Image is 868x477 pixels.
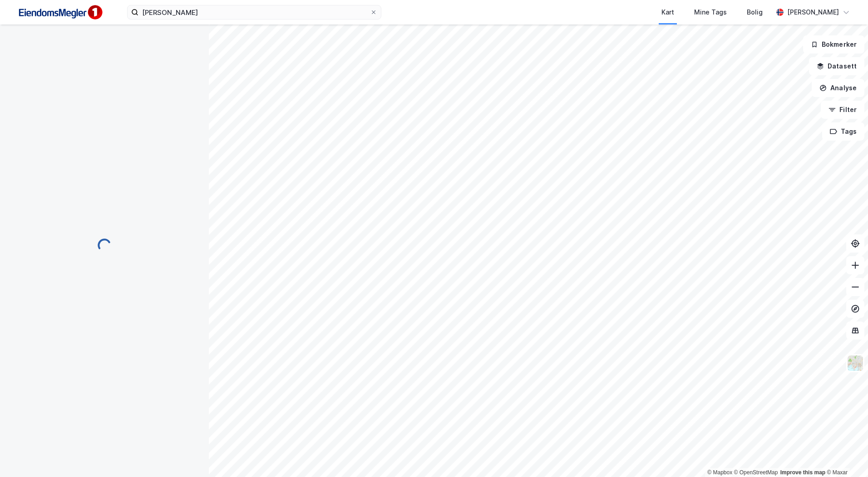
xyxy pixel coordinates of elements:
button: Tags [822,122,864,141]
a: Mapbox [707,469,732,476]
a: Improve this map [780,469,825,476]
button: Filter [821,101,864,119]
button: Datasett [809,57,864,75]
img: F4PB6Px+NJ5v8B7XTbfpPpyloAAAAASUVORK5CYII= [15,2,105,23]
div: [PERSON_NAME] [787,7,839,18]
div: Mine Tags [694,7,727,18]
input: Søk på adresse, matrikkel, gårdeiere, leietakere eller personer [138,5,370,19]
div: Kontrollprogram for chat [823,433,868,477]
img: Z [847,355,864,372]
div: Kart [661,7,674,18]
img: spinner.a6d8c91a73a9ac5275cf975e30b51cfb.svg [97,238,112,253]
div: Bolig [747,7,763,18]
button: Analyse [812,79,864,97]
button: Bokmerker [803,35,864,54]
a: OpenStreetMap [734,469,778,476]
iframe: Chat Widget [823,433,868,477]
